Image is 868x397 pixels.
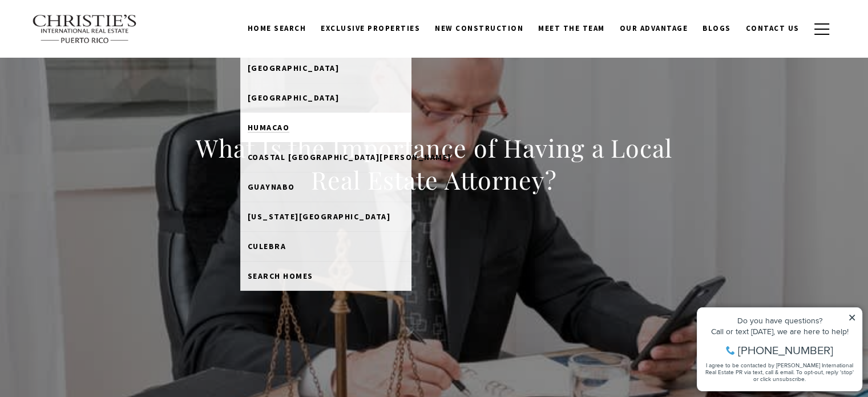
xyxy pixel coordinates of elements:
span: I agree to be contacted by [PERSON_NAME] International Real Estate PR via text, call & email. To ... [14,70,163,92]
span: New Construction [435,23,523,33]
a: Rio Grande [240,83,411,113]
a: Culebra [240,231,411,261]
span: Contact Us [746,23,800,33]
span: [US_STATE][GEOGRAPHIC_DATA] [248,211,391,222]
a: Home Search [240,18,314,39]
span: Humacao [248,122,290,133]
div: Do you have questions? [12,26,165,34]
a: Our Advantage [612,18,696,39]
span: Guaynabo [248,182,295,192]
a: Exclusive Properties [313,18,427,39]
a: Puerto Rico West Coast [240,202,411,231]
span: Coastal [GEOGRAPHIC_DATA][PERSON_NAME] [248,152,451,162]
a: Humacao [240,113,411,142]
span: [GEOGRAPHIC_DATA] [248,93,340,103]
span: [PHONE_NUMBER] [47,54,142,65]
span: Our Advantage [620,23,688,33]
a: New Construction [427,18,531,39]
a: Meet the Team [531,18,612,39]
a: Guaynabo [240,172,411,202]
a: Dorado Beach [240,53,411,83]
button: button [807,13,837,46]
span: Search Homes [248,271,313,281]
a: search [240,261,411,291]
a: Blogs [695,18,738,39]
div: Call or text [DATE], we are here to help! [12,37,165,45]
span: Culebra [248,241,286,251]
a: Coastal San Juan [240,142,411,172]
img: Christie's International Real Estate text transparent background [32,14,138,44]
span: Exclusive Properties [321,23,420,33]
h1: What Is the Importance of Having a Local Real Estate Attorney? [183,132,686,196]
span: Blogs [703,23,731,33]
span: [GEOGRAPHIC_DATA] [248,63,340,73]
